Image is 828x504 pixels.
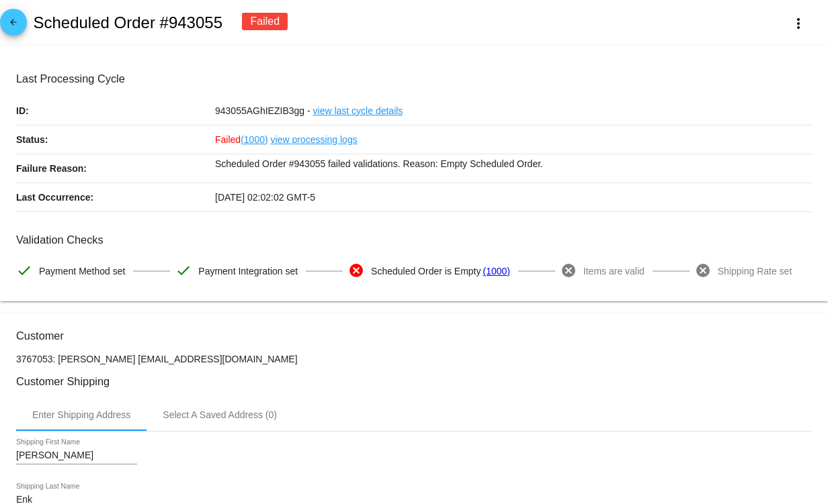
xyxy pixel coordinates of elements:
[241,125,267,154] a: (1000)
[313,97,403,125] a: view last cycle details
[32,409,130,420] div: Enter Shipping Address
[16,262,32,279] mat-icon: check
[33,13,222,32] h2: Scheduled Order #943055
[163,409,277,420] div: Select A Saved Address (0)
[16,354,812,364] p: 3767053: [PERSON_NAME] [EMAIL_ADDRESS][DOMAIN_NAME]
[718,257,792,285] span: Shipping Rate set
[16,97,215,125] p: ID:
[583,257,645,285] span: Items are valid
[16,330,812,342] h3: Customer
[561,262,577,279] mat-icon: cancel
[16,154,215,183] p: Failure Reason:
[790,15,806,32] mat-icon: more_vert
[215,154,812,173] p: Scheduled Order #943055 failed validations. Reason: Empty Scheduled Order.
[271,125,358,154] a: view processing logs
[16,234,812,246] h3: Validation Checks
[16,125,215,154] p: Status:
[16,375,812,388] h3: Customer Shipping
[348,262,364,279] mat-icon: cancel
[215,105,310,116] span: 943055AGhIEZIB3gg -
[215,192,315,203] span: [DATE] 02:02:02 GMT-5
[16,183,215,211] p: Last Occurrence:
[242,13,288,30] div: Failed
[215,134,268,145] span: Failed
[483,257,509,285] a: (1000)
[39,257,125,285] span: Payment Method set
[695,262,711,279] mat-icon: cancel
[5,17,22,34] mat-icon: arrow_back
[371,257,481,285] span: Scheduled Order is Empty
[16,450,137,461] input: Shipping First Name
[16,72,812,85] h3: Last Processing Cycle
[175,262,192,279] mat-icon: check
[198,257,298,285] span: Payment Integration set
